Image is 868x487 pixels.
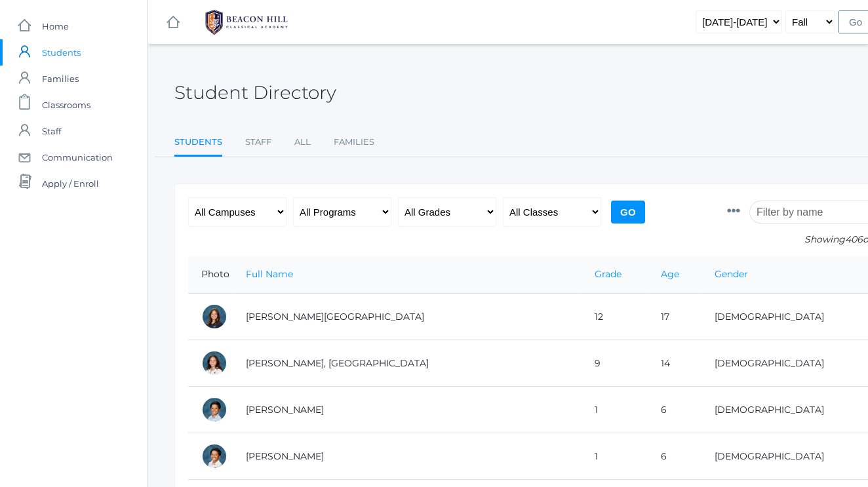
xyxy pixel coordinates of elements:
[42,13,69,39] span: Home
[582,433,648,480] td: 1
[648,340,701,387] td: 14
[174,83,336,103] h2: Student Directory
[201,397,227,423] div: Dominic Abrea
[334,129,374,155] a: Families
[595,268,621,280] a: Grade
[661,268,679,280] a: Age
[582,387,648,433] td: 1
[42,144,113,170] span: Communication
[582,294,648,340] td: 12
[648,433,701,480] td: 6
[42,39,81,66] span: Students
[197,6,296,39] img: 1_BHCALogos-05.png
[201,303,227,330] div: Charlotte Abdulla
[188,256,233,294] th: Photo
[233,387,582,433] td: [PERSON_NAME]
[42,170,99,197] span: Apply / Enroll
[233,294,582,340] td: [PERSON_NAME][GEOGRAPHIC_DATA]
[42,92,90,118] span: Classrooms
[611,201,645,224] input: Go
[582,340,648,387] td: 9
[174,129,222,157] a: Students
[201,443,227,469] div: Grayson Abrea
[42,118,61,144] span: Staff
[233,433,582,480] td: [PERSON_NAME]
[715,268,748,280] a: Gender
[294,129,311,155] a: All
[42,66,79,92] span: Families
[245,129,271,155] a: Staff
[201,350,227,376] div: Phoenix Abdulla
[845,233,863,245] span: 406
[648,387,701,433] td: 6
[648,294,701,340] td: 17
[246,268,293,280] a: Full Name
[233,340,582,387] td: [PERSON_NAME], [GEOGRAPHIC_DATA]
